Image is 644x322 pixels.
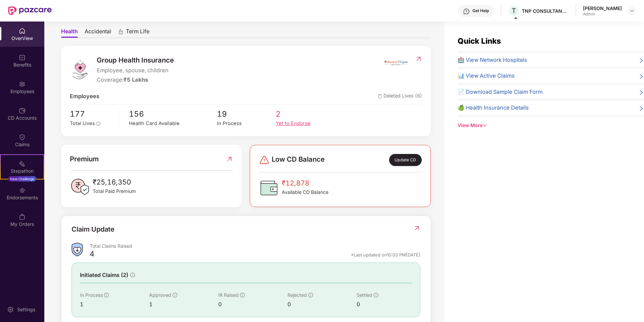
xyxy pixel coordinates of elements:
[218,292,239,298] span: IR Raised
[72,243,83,256] img: ClaimsSummaryIcon
[70,154,99,164] span: Premium
[458,72,515,80] span: 📊 View Active Claims
[583,5,622,11] div: [PERSON_NAME]
[90,249,94,260] div: 4
[70,177,90,197] img: PaidPremiumIcon
[70,108,114,120] span: 177
[70,120,95,126] span: Total Lives
[282,189,328,196] span: Available CD Balance
[282,178,328,189] span: ₹12,878
[308,293,313,297] span: info-circle
[259,155,270,165] img: svg+xml;base64,PHN2ZyBpZD0iRGFuZ2VyLTMyeDMyIiB4bWxucz0iaHR0cDovL3d3dy53My5vcmcvMjAwMC9zdmciIHdpZH...
[15,306,37,313] div: Settings
[226,154,233,164] img: RedirectIcon
[80,271,128,279] span: Initiated Claims (2)
[7,306,14,313] img: svg+xml;base64,PHN2ZyBpZD0iU2V0dGluZy0yMHgyMCIgeG1sbnM9Imh0dHA6Ly93d3cudzMub3JnLzIwMDAvc3ZnIiB3aW...
[287,292,307,298] span: Rejected
[93,188,136,195] span: Total Paid Premium
[378,94,382,98] img: deleteIcon
[93,177,136,188] span: ₹25,16,350
[415,55,422,62] img: RedirectIcon
[217,108,276,120] span: 19
[126,28,149,38] span: Term Life
[96,122,100,126] span: info-circle
[458,56,527,65] span: 🏥 View Network Hospitals
[276,108,334,120] span: 2
[19,54,26,61] img: svg+xml;base64,PHN2ZyBpZD0iQmVuZWZpdHMiIHhtbG5zPSJodHRwOi8vd3d3LnczLm9yZy8yMDAwL3N2ZyIgd2lkdGg9Ij...
[276,120,334,127] div: Yet to Endorse
[80,292,103,298] span: In Process
[378,92,422,101] span: Deleted Lives (6)
[512,7,516,15] span: T
[287,300,357,309] div: 0
[130,273,135,277] span: info-circle
[19,134,26,140] img: svg+xml;base64,PHN2ZyBpZD0iQ2xhaW0iIHhtbG5zPSJodHRwOi8vd3d3LnczLm9yZy8yMDAwL3N2ZyIgd2lkdGg9IjIwIi...
[90,243,420,249] div: Total Claims Raised
[124,76,148,83] span: ₹5 Lakhs
[80,300,149,309] div: 1
[70,59,90,80] img: logo
[8,176,36,182] div: New Challenge
[357,292,372,298] span: Settled
[357,300,412,309] div: 0
[259,178,279,198] img: CDBalanceIcon
[129,120,217,127] div: Health Card Available
[72,224,114,235] div: Claim Update
[217,120,276,127] div: In Process
[413,225,420,232] img: RedirectIcon
[8,6,52,15] img: New Pazcare Logo
[97,76,174,84] div: Coverage:
[458,122,644,129] div: View More
[61,28,78,38] span: Health
[19,81,26,87] img: svg+xml;base64,PHN2ZyBpZD0iRW1wbG95ZWVzIiB4bWxucz0iaHR0cDovL3d3dy53My5vcmcvMjAwMC9zdmciIHdpZHRoPS...
[374,293,378,297] span: info-circle
[97,66,174,75] span: Employee, spouse, children
[639,73,644,80] span: right
[104,293,109,297] span: info-circle
[639,89,644,96] span: right
[383,55,408,72] img: insurerIcon
[458,104,529,112] span: 🍏 Health Insurance Details
[118,29,124,35] div: animation
[19,28,26,34] img: svg+xml;base64,PHN2ZyBpZD0iSG9tZSIgeG1sbnM9Imh0dHA6Ly93d3cudzMub3JnLzIwMDAvc3ZnIiB3aWR0aD0iMjAiIG...
[240,293,245,297] span: info-circle
[522,8,569,14] div: TNP CONSULTANCY PRIVATE LIMITED
[1,168,44,174] div: Stepathon
[85,28,111,38] span: Accidental
[173,293,177,297] span: info-circle
[19,160,26,167] img: svg+xml;base64,PHN2ZyB4bWxucz0iaHR0cDovL3d3dy53My5vcmcvMjAwMC9zdmciIHdpZHRoPSIyMSIgaGVpZ2h0PSIyMC...
[458,36,501,45] span: Quick Links
[97,55,174,66] span: Group Health Insurance
[482,123,487,128] span: down
[19,213,26,220] img: svg+xml;base64,PHN2ZyBpZD0iTXlfT3JkZXJzIiBkYXRhLW5hbWU9Ik15IE9yZGVycyIgeG1sbnM9Imh0dHA6Ly93d3cudz...
[463,8,470,15] img: svg+xml;base64,PHN2ZyBpZD0iSGVscC0zMngzMiIgeG1sbnM9Imh0dHA6Ly93d3cudzMub3JnLzIwMDAvc3ZnIiB3aWR0aD...
[272,154,325,166] span: Low CD Balance
[129,108,217,120] span: 156
[629,8,635,13] img: svg+xml;base64,PHN2ZyBpZD0iRHJvcGRvd24tMzJ4MzIiIHhtbG5zPSJodHRwOi8vd3d3LnczLm9yZy8yMDAwL3N2ZyIgd2...
[458,88,543,96] span: 📄 Download Sample Claim Form
[583,11,622,17] div: Admin
[472,8,489,13] div: Get Help
[639,57,644,65] span: right
[149,292,171,298] span: Approved
[218,300,287,309] div: 0
[19,187,26,194] img: svg+xml;base64,PHN2ZyBpZD0iRW5kb3JzZW1lbnRzIiB4bWxucz0iaHR0cDovL3d3dy53My5vcmcvMjAwMC9zdmciIHdpZH...
[639,105,644,112] span: right
[19,107,26,114] img: svg+xml;base64,PHN2ZyBpZD0iQ0RfQWNjb3VudHMiIGRhdGEtbmFtZT0iQ0QgQWNjb3VudHMiIHhtbG5zPSJodHRwOi8vd3...
[351,252,420,258] div: *Last updated on 10:03 PM[DATE]
[70,92,99,101] span: Employees
[389,154,422,166] div: Update CD
[149,300,218,309] div: 1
